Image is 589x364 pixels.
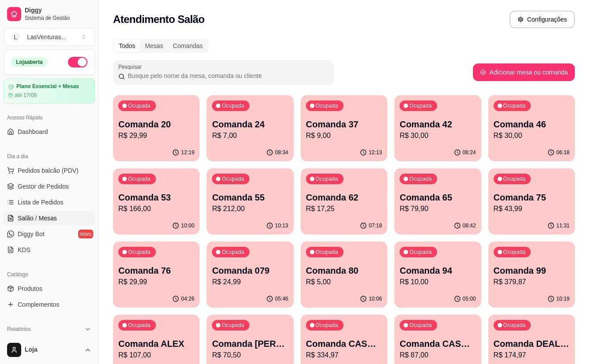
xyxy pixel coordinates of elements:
[125,71,328,80] input: Pesquisar
[128,175,151,182] p: Ocupada
[463,222,476,229] p: 08:42
[128,102,151,109] p: Ocupada
[306,277,382,287] p: R$ 5,00
[400,338,476,350] p: Comanda CASH 18/08
[181,295,194,302] p: 04:26
[275,222,288,229] p: 10:13
[4,243,95,257] a: KDS
[207,241,293,308] button: OcupadaComanda 079R$ 24,9905:46
[275,295,288,302] p: 05:46
[394,168,481,234] button: OcupadaComanda 65R$ 79,9008:42
[4,267,95,282] div: Catálogo
[409,102,432,109] p: Ocupada
[400,350,476,360] p: R$ 87,00
[4,4,95,25] a: DiggySistema de Gestão
[301,95,387,161] button: OcupadaComanda 37R$ 9,0012:13
[4,339,95,360] button: Loja
[11,57,48,67] div: Loja aberta
[18,198,64,207] span: Lista de Pedidos
[4,227,95,241] a: Diggy Botnovo
[113,168,200,234] button: OcupadaComanda 53R$ 166,0010:00
[369,295,382,302] p: 10:06
[400,191,476,204] p: Comanda 65
[394,95,481,161] button: OcupadaComanda 42R$ 30,0006:24
[556,222,570,229] p: 11:31
[168,40,208,52] div: Comandas
[494,350,570,360] p: R$ 174,97
[15,92,37,99] article: até 17/09
[27,33,67,41] div: LasVenturas ...
[316,249,338,256] p: Ocupada
[212,350,288,360] p: R$ 70,50
[212,204,288,214] p: R$ 212,00
[556,149,570,156] p: 06:18
[400,204,476,214] p: R$ 79,90
[369,149,382,156] p: 12:13
[494,191,570,204] p: Comanda 75
[18,127,48,136] span: Dashboard
[556,295,570,302] p: 10:19
[118,338,194,350] p: Comanda ALEX
[503,175,526,182] p: Ocupada
[4,125,95,139] a: Dashboard
[113,95,200,161] button: OcupadaComanda 20R$ 29,9912:19
[118,350,194,360] p: R$ 107,00
[18,214,57,223] span: Salão / Mesas
[68,57,87,67] button: Alterar Status
[473,63,575,81] button: Adicionar mesa ou comanda
[4,179,95,193] a: Gestor de Pedidos
[222,175,244,182] p: Ocupada
[4,28,95,46] button: Select a team
[306,191,382,204] p: Comanda 62
[488,241,575,308] button: OcupadaComanda 99R$ 379,8710:19
[222,249,244,256] p: Ocupada
[18,245,30,254] span: KDS
[222,322,244,329] p: Ocupada
[409,322,432,329] p: Ocupada
[212,118,288,130] p: Comanda 24
[510,11,575,28] button: Configurações
[118,191,194,204] p: Comanda 53
[316,102,338,109] p: Ocupada
[306,350,382,360] p: R$ 334,97
[494,130,570,141] p: R$ 30,00
[18,230,45,238] span: Diggy Bot
[463,149,476,156] p: 06:24
[113,241,200,308] button: OcupadaComanda 76R$ 29,9904:26
[4,149,95,163] div: Dia a dia
[306,204,382,214] p: R$ 17,25
[212,264,288,277] p: Comanda 079
[128,322,151,329] p: Ocupada
[128,249,151,256] p: Ocupada
[25,346,81,354] span: Loja
[118,204,194,214] p: R$ 166,00
[212,277,288,287] p: R$ 24,99
[301,241,387,308] button: OcupadaComanda 80R$ 5,0010:06
[16,83,79,90] article: Plano Essencial + Mesas
[207,95,293,161] button: OcupadaComanda 24R$ 7,0008:34
[503,102,526,109] p: Ocupada
[503,249,526,256] p: Ocupada
[140,40,168,52] div: Mesas
[494,264,570,277] p: Comanda 99
[4,163,95,178] button: Pedidos balcão (PDV)
[306,130,382,141] p: R$ 9,00
[118,63,145,71] label: Pesquisar
[4,282,95,296] a: Produtos
[212,130,288,141] p: R$ 7,00
[400,277,476,287] p: R$ 10,00
[118,130,194,141] p: R$ 29,99
[7,326,31,333] span: Relatórios
[409,175,432,182] p: Ocupada
[494,204,570,214] p: R$ 43,99
[306,338,382,350] p: Comanda CASH [DATE]
[275,149,288,156] p: 08:34
[369,222,382,229] p: 07:18
[306,264,382,277] p: Comanda 80
[316,322,338,329] p: Ocupada
[181,222,194,229] p: 10:00
[488,168,575,234] button: OcupadaComanda 75R$ 43,9911:31
[18,284,42,293] span: Produtos
[25,7,91,15] span: Diggy
[4,195,95,209] a: Lista de Pedidos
